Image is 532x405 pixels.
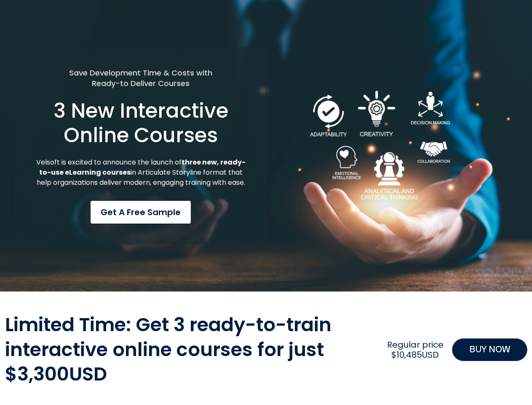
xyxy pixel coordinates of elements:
span: BUY NOW [469,343,510,356]
span: Get a Free Sample [101,206,181,219]
strong: three new, ready-to-use eLearning courses [39,157,246,177]
a: Get a Free Sample [90,200,191,224]
h2: Limited Time: Get 3 ready-to-train interactive online courses for just $3,300USD [5,313,379,387]
h1: 3 New Interactive Online Courses [35,99,247,147]
a: BUY NOW [452,338,527,361]
h2: Regular price $10,485USD [383,340,447,360]
p: Velsoft is excited to announce the launch of in Articulate Storyline format that help organizatio... [35,157,247,188]
h5: Save Development Time & Costs with Ready-to Deliver Courses [35,67,247,89]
